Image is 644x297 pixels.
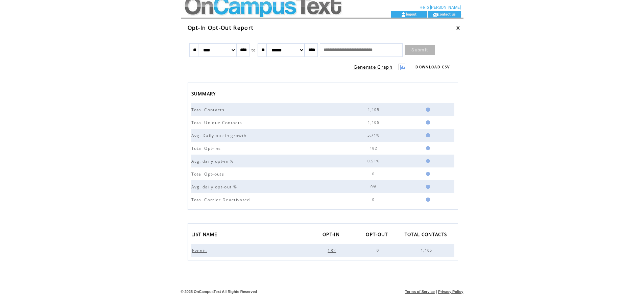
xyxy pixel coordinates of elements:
[191,133,248,138] span: Avg. Daily opt-in growth
[438,290,463,294] a: Privacy Policy
[191,145,223,151] span: Total Opt-ins
[366,230,389,241] span: OPT-OUT
[368,120,381,125] span: 1,105
[191,107,226,113] span: Total Contacts
[377,248,381,253] span: 0
[424,133,430,137] img: help.gif
[433,12,438,17] img: contact_us_icon.gif
[424,120,430,124] img: help.gif
[424,198,430,202] img: help.gif
[191,89,218,100] span: SUMMARY
[405,230,449,241] span: TOTAL CONTACTS
[438,12,456,16] a: contact us
[191,158,236,164] span: Avg. daily opt-in %
[420,5,461,10] span: Hello [PERSON_NAME]
[372,172,376,176] span: 0
[424,146,430,150] img: help.gif
[191,171,226,177] span: Total Opt-outs
[368,107,381,112] span: 1,105
[191,230,221,241] a: LIST NAME
[192,248,209,253] span: Events
[354,64,393,70] a: Generate Graph
[323,230,343,241] a: OPT-IN
[181,290,257,294] span: © 2025 OnCampusText All Rights Reserved
[323,230,341,241] span: OPT-IN
[405,230,451,241] a: TOTAL CONTACTS
[191,120,244,125] span: Total Unique Contacts
[370,146,379,151] span: 182
[191,248,210,252] a: Events
[424,108,430,112] img: help.gif
[191,197,252,203] span: Total Carrier Deactivated
[415,65,450,69] a: DOWNLOAD CSV
[406,12,416,16] a: logout
[367,159,382,163] span: 0.51%
[424,185,430,189] img: help.gif
[401,12,406,17] img: account_icon.gif
[405,290,435,294] a: Terms of Service
[372,197,376,202] span: 0
[252,48,256,52] span: to
[405,45,435,55] a: Submit
[424,172,430,176] img: help.gif
[328,248,338,253] span: 182
[188,24,254,31] span: Opt-In Opt-Out Report
[366,230,391,241] a: OPT-OUT
[421,248,434,253] span: 1,105
[191,230,219,241] span: LIST NAME
[436,290,437,294] span: |
[371,184,378,189] span: 0%
[367,133,382,138] span: 5.71%
[424,159,430,163] img: help.gif
[191,184,239,190] span: Avg. daily opt-out %
[327,248,338,252] a: 182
